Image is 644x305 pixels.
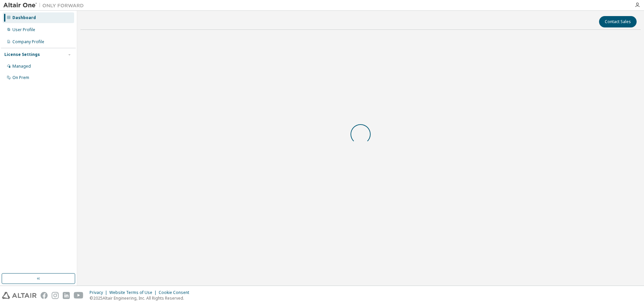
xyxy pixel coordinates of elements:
div: License Settings [4,52,40,57]
p: © 2025 Altair Engineering, Inc. All Rights Reserved. [90,295,193,301]
div: Company Profile [12,39,44,45]
div: Managed [12,64,31,69]
div: Privacy [90,290,109,295]
div: Website Terms of Use [109,290,159,295]
div: On Prem [12,75,29,80]
img: facebook.svg [41,292,48,299]
img: Altair One [3,2,87,9]
div: Dashboard [12,15,36,20]
div: Cookie Consent [159,290,193,295]
img: instagram.svg [52,292,59,299]
div: User Profile [12,27,35,32]
button: Contact Sales [599,16,637,27]
img: youtube.svg [74,292,84,299]
img: altair_logo.svg [2,292,37,299]
img: linkedin.svg [63,292,70,299]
